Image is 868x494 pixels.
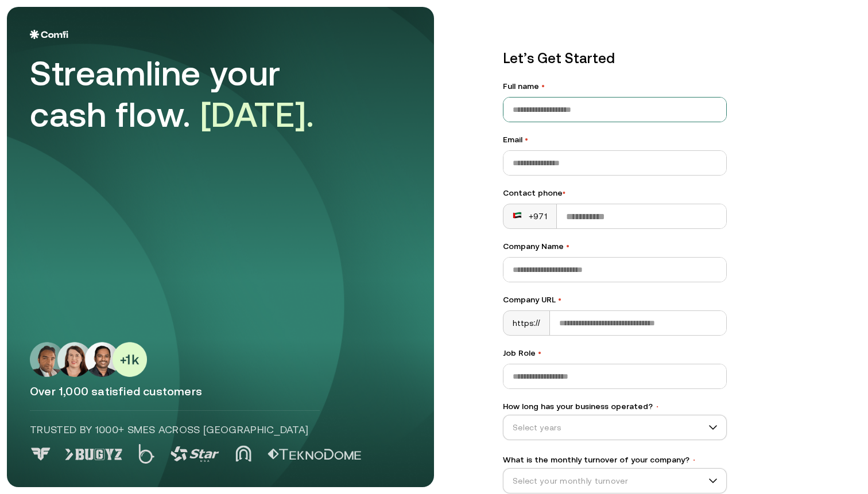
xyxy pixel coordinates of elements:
img: Logo 1 [65,449,122,460]
span: [DATE]. [200,95,315,134]
div: Streamline your cash flow. [30,53,351,135]
span: • [541,81,545,91]
label: What is the monthly turnover of your company? [503,454,727,466]
label: Full name [503,80,727,92]
span: • [558,295,561,304]
span: • [525,135,528,144]
p: Over 1,000 satisfied customers [30,384,411,399]
label: Email [503,134,727,146]
label: Company URL [503,294,727,306]
img: Logo 0 [30,448,52,461]
span: • [563,188,565,197]
div: https:// [503,311,550,335]
span: • [655,403,660,411]
label: Job Role [503,347,727,359]
div: Contact phone [503,187,727,199]
span: • [566,242,569,251]
label: How long has your business operated? [503,400,727,413]
img: Logo 4 [235,445,251,462]
img: Logo [30,30,68,39]
p: Trusted by 1000+ SMEs across [GEOGRAPHIC_DATA] [30,422,320,437]
div: +971 [513,211,547,222]
p: Let’s Get Started [503,48,727,69]
span: • [692,456,696,464]
label: Company Name [503,240,727,252]
img: Logo 5 [268,449,361,460]
img: Logo 2 [138,444,154,464]
img: Logo 3 [170,446,219,462]
span: • [538,348,541,357]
